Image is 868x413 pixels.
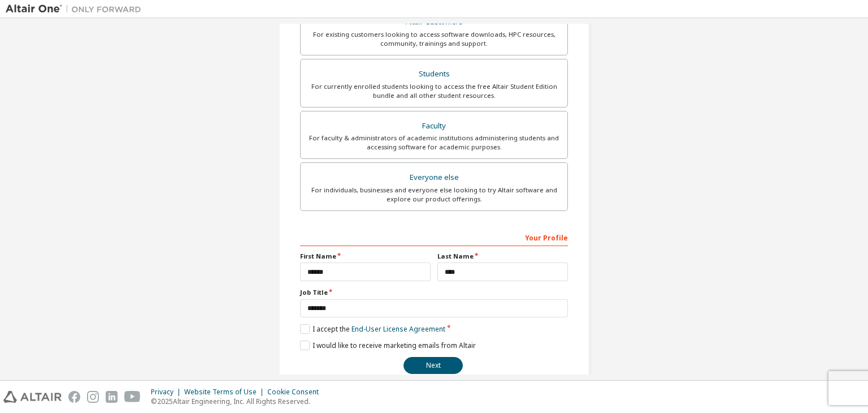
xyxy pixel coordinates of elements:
div: Faculty [307,118,561,134]
img: youtube.svg [124,391,141,403]
div: For currently enrolled students looking to access the free Altair Student Edition bundle and all ... [307,82,561,100]
label: Last Name [437,252,568,261]
img: Altair One [6,3,147,15]
button: Next [403,357,463,374]
div: Website Terms of Use [184,388,267,397]
div: Students [307,66,561,82]
div: Everyone else [307,170,561,186]
div: For existing customers looking to access software downloads, HPC resources, community, trainings ... [307,30,561,48]
p: © 2025 Altair Engineering, Inc. All Rights Reserved. [151,397,325,406]
div: Cookie Consent [267,388,325,397]
img: linkedin.svg [106,391,118,403]
label: I would like to receive marketing emails from Altair [300,341,476,350]
img: facebook.svg [68,391,80,403]
div: For faculty & administrators of academic institutions administering students and accessing softwa... [307,134,561,152]
div: Your Profile [300,228,568,246]
img: instagram.svg [87,391,99,403]
a: End-User License Agreement [351,324,445,334]
label: I accept the [300,324,445,334]
div: For individuals, businesses and everyone else looking to try Altair software and explore our prod... [307,186,561,204]
img: altair_logo.svg [3,391,62,403]
label: Job Title [300,288,568,297]
div: Privacy [151,388,184,397]
label: First Name [300,252,431,261]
